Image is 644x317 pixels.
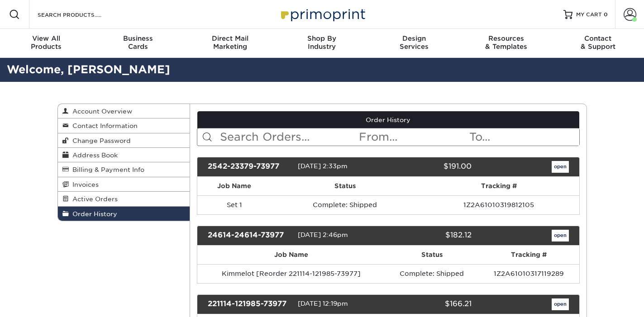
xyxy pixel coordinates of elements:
a: Contact Information [58,118,190,133]
a: open [552,161,569,173]
span: [DATE] 12:19pm [298,300,348,307]
input: Search Orders... [219,128,358,146]
a: open [552,230,569,241]
span: Order History [69,210,117,218]
span: Address Book [69,151,118,159]
div: & Templates [460,34,552,51]
span: [DATE] 2:33pm [298,162,348,170]
a: Order History [197,111,579,128]
td: Complete: Shipped [271,195,419,214]
td: 1Z2A61010319812105 [419,195,579,214]
a: Change Password [58,133,190,148]
a: DesignServices [368,29,460,58]
a: Address Book [58,148,190,162]
span: Contact Information [69,122,138,129]
div: Cards [92,34,184,51]
a: Account Overview [58,104,190,118]
a: Direct MailMarketing [184,29,276,58]
div: & Support [552,34,644,51]
th: Tracking # [419,177,579,195]
span: 0 [604,11,608,18]
span: Billing & Payment Info [69,166,144,173]
a: open [552,298,569,310]
a: Resources& Templates [460,29,552,58]
span: MY CART [576,11,602,19]
div: Industry [276,34,368,51]
td: 1Z2A61010317119289 [478,264,579,283]
div: 221114-121985-73977 [201,298,298,310]
span: Direct Mail [184,34,276,43]
span: Change Password [69,137,131,144]
div: 2542-23379-73977 [201,161,298,173]
td: Complete: Shipped [385,264,478,283]
div: 24614-24614-73977 [201,230,298,241]
a: Contact& Support [552,29,644,58]
th: Status [385,246,478,264]
span: Account Overview [69,108,132,115]
th: Status [271,177,419,195]
td: Kimmelot [Reorder 221114-121985-73977] [197,264,385,283]
div: Services [368,34,460,51]
th: Job Name [197,246,385,264]
div: $166.21 [382,298,478,310]
span: Invoices [69,181,99,188]
a: Shop ByIndustry [276,29,368,58]
img: Primoprint [277,5,367,24]
a: Invoices [58,177,190,192]
div: Marketing [184,34,276,51]
input: To... [468,128,579,146]
span: Contact [552,34,644,43]
th: Tracking # [478,246,579,264]
span: Resources [460,34,552,43]
a: Billing & Payment Info [58,162,190,177]
div: $182.12 [382,230,478,241]
input: From... [358,128,468,146]
span: Design [368,34,460,43]
input: SEARCH PRODUCTS..... [37,9,125,20]
span: Active Orders [69,195,118,203]
th: Job Name [197,177,271,195]
td: Set 1 [197,195,271,214]
a: BusinessCards [92,29,184,58]
div: $191.00 [382,161,478,173]
a: Order History [58,207,190,221]
a: Active Orders [58,192,190,206]
span: [DATE] 2:46pm [298,231,348,238]
span: Shop By [276,34,368,43]
span: Business [92,34,184,43]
